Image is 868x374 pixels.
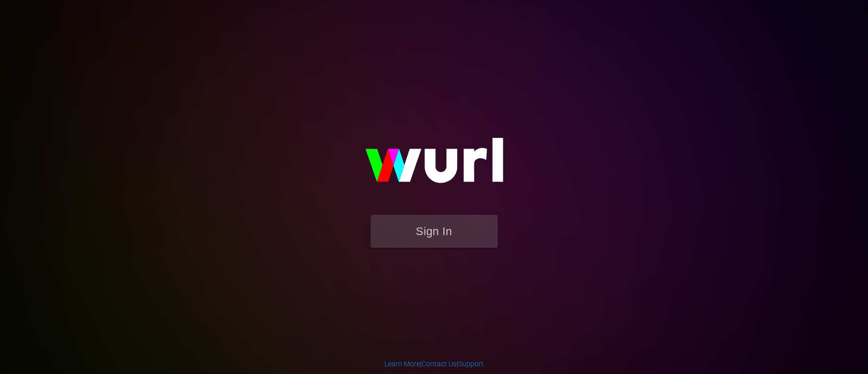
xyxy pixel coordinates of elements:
img: wurl-logo-on-black-223613ac3d8ba8fe6dc639794a292ebdb59501304c7dfd60c99c58986ef67473.svg [333,116,536,215]
a: Support [458,360,484,368]
a: Contact Us [422,360,457,368]
div: | | [384,359,484,369]
a: Learn More [384,360,420,368]
button: Sign In [371,215,498,248]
